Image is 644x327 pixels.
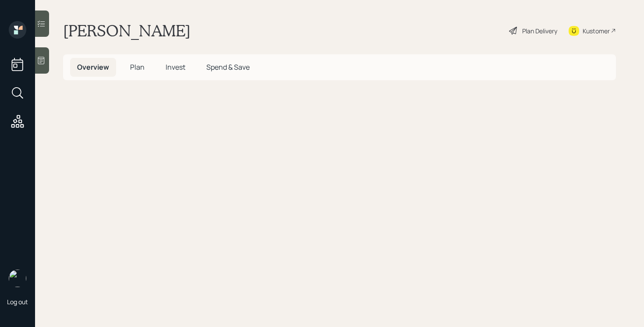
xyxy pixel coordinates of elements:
[7,298,28,306] div: Log out
[9,270,26,287] img: retirable_logo.png
[166,62,185,72] span: Invest
[63,21,191,40] h1: [PERSON_NAME]
[583,26,610,36] div: Kustomer
[522,26,557,36] div: Plan Delivery
[206,62,250,72] span: Spend & Save
[130,62,145,72] span: Plan
[77,62,109,72] span: Overview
